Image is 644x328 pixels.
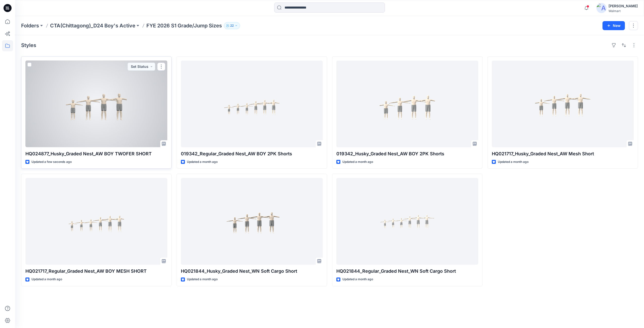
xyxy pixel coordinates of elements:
a: HQ021844_Husky_Graded Nest_WN Soft Cargo Short [181,178,323,265]
p: Updated a month ago [498,159,529,165]
p: HQ021844_Regular_Graded Nest_WN Soft Cargo Short [336,268,478,275]
p: Updated a month ago [342,159,373,165]
p: Updated a month ago [187,159,218,165]
p: Updated a month ago [31,277,62,282]
p: Updated a month ago [187,277,218,282]
p: HQ024877_Husky_Graded Nest_AW BOY TWOFER SHORT [25,150,167,157]
button: 22 [224,22,240,29]
p: 019342_Regular_Graded Nest_AW BOY 2PK Shorts [181,150,323,157]
button: New [602,21,625,30]
a: HQ021717_Regular_Graded Nest_AW BOY MESH SHORT [25,178,167,265]
a: 019342_Husky_Graded Nest_AW BOY 2PK Shorts [336,61,478,147]
p: Updated a month ago [342,277,373,282]
p: 22 [230,23,234,28]
p: Updated a few seconds ago [31,159,72,165]
div: [PERSON_NAME] [609,3,638,9]
p: FYE 2026 S1 Grade/Jump Sizes [146,22,222,29]
p: 019342_Husky_Graded Nest_AW BOY 2PK Shorts [336,150,478,157]
p: HQ021717_Regular_Graded Nest_AW BOY MESH SHORT [25,268,167,275]
img: avatar [596,3,607,13]
a: Folders [21,22,39,29]
a: HQ024877_Husky_Graded Nest_AW BOY TWOFER SHORT [25,61,167,147]
p: HQ021717_Husky_Graded Nest_AW Mesh Short [492,150,634,157]
div: Walmart [609,9,638,13]
a: CTA(Chittagong)_D24 Boy's Active [50,22,135,29]
a: HQ021717_Husky_Graded Nest_AW Mesh Short [492,61,634,147]
a: 019342_Regular_Graded Nest_AW BOY 2PK Shorts [181,61,323,147]
h4: Styles [21,42,36,48]
p: HQ021844_Husky_Graded Nest_WN Soft Cargo Short [181,268,323,275]
a: HQ021844_Regular_Graded Nest_WN Soft Cargo Short [336,178,478,265]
